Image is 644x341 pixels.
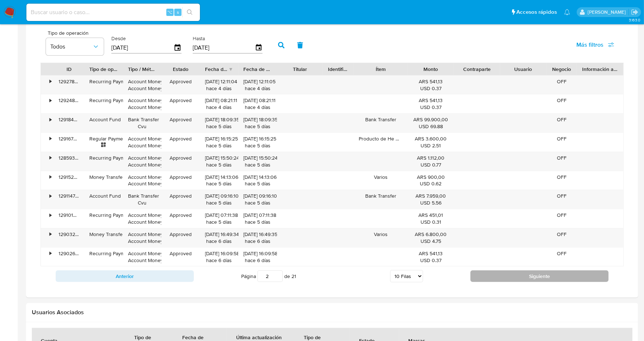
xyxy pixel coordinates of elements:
[564,9,570,15] a: Notificaciones
[588,9,628,16] p: jessica.fukman@mercadolibre.com
[516,8,557,16] span: Accesos rápidos
[177,9,179,16] span: s
[629,17,640,23] span: 3.163.0
[631,8,639,16] a: Salir
[26,8,200,17] input: Buscar usuario o caso...
[167,9,172,16] span: ⌥
[182,7,197,17] button: search-icon
[32,309,632,316] h2: Usuarios Asociados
